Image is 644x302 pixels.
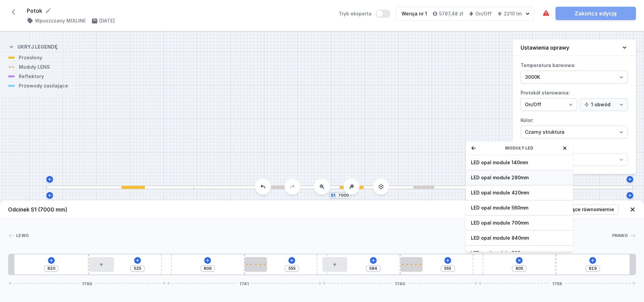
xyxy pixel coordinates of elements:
[521,142,628,166] label: Optyka:
[471,145,476,151] button: Wróć do listy kategorii
[442,266,453,271] input: Wymiar [mm]
[504,10,522,17] h4: 2210 lm
[589,257,596,264] button: Dodaj element
[521,71,628,83] select: Temperatura barwowa:
[549,281,565,285] span: 1759
[401,10,427,17] div: Wersja nr 1
[35,17,86,24] h4: Wpuszczany MIXLINE
[521,87,628,111] label: Protokół sterowania:
[587,266,598,271] input: Wymiar [mm]
[521,44,569,52] h4: Ustawienia oprawy
[45,7,52,14] button: Edytuj nazwę projektu
[521,126,628,138] select: Kolor:
[439,10,463,17] h4: 5787,48 zł
[376,10,390,18] button: Tryb eksperta
[580,98,628,111] select: Protokół sterowania:
[27,7,331,15] form: Potok
[513,40,636,56] button: Ustawienia oprawy
[8,38,58,54] button: Ukryj legendę
[515,256,524,265] button: Dodaj element
[286,266,297,271] input: Wymiar [mm]
[339,10,390,18] label: Tryb eksperta
[471,174,568,181] span: LED opal module 280mm
[338,193,349,198] input: Wymiar [mm]
[396,7,534,21] button: Wersja nr 15787,48 złOn/Off2210 lm
[400,257,423,272] div: LENS module 250mm 54°
[17,44,58,50] h4: Ukryj legendę
[288,257,295,264] button: Dodaj element
[471,220,568,226] span: LED opal module 700mm
[245,257,267,272] div: LENS module 250mm 54°
[38,206,67,213] span: (7000 mm)
[48,257,55,264] button: Dodaj element
[475,10,492,17] h4: On/Off
[204,257,211,264] button: Dodaj element
[521,115,628,138] label: Kolor:
[368,266,379,271] input: Wymiar [mm]
[612,233,628,238] span: Prawo
[89,257,114,272] div: LED opal module 280mm
[471,159,568,166] span: LED opal module 140mm
[505,145,533,151] span: Moduły LED
[46,266,57,271] input: Wymiar [mm]
[514,266,525,271] input: Wymiar [mm]
[471,235,568,241] span: LED opal module 840mm
[16,233,29,238] span: Lewo
[237,281,252,285] span: 1741
[471,250,568,256] span: LED opal module 980mm
[562,145,568,151] button: Zamknij okno
[392,281,408,285] span: 1740
[444,257,451,264] button: Dodaj element
[370,257,377,264] button: Dodaj element
[99,17,115,24] h4: [DATE]
[132,266,143,271] input: Wymiar [mm]
[202,266,213,271] input: Wymiar [mm]
[8,205,67,214] h4: Odcinek S1
[471,204,568,211] span: LED opal module 560mm
[521,60,628,83] label: Temperatura barwowa:
[322,257,347,272] div: LED opal module 280mm
[521,98,577,111] select: Protokół sterowania:
[79,281,95,285] span: 1760
[471,189,568,196] span: LED opal module 420mm
[134,257,141,264] button: Dodaj element
[521,153,628,166] select: Optyka:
